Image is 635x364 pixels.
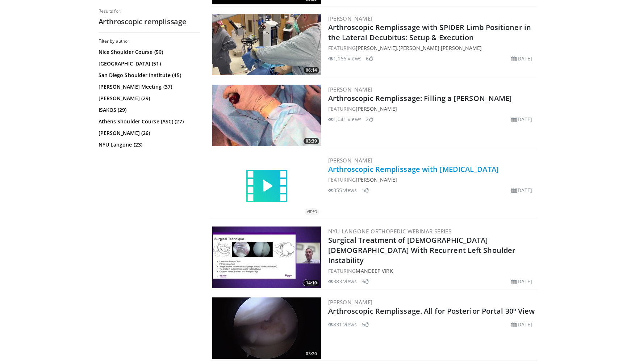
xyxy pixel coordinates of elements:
img: video.svg [245,165,288,208]
li: 383 views [328,278,357,285]
a: VIDEO [212,165,321,208]
a: NYU Langone (23) [99,141,198,148]
span: 06:14 [304,67,319,73]
img: 99589df6-bc8f-4f1a-a753-f398f30eb720.300x170_q85_crop-smart_upscale.jpg [212,85,321,146]
a: NYU Langone Orthopedic Webinar Series [328,228,452,235]
a: [PERSON_NAME] [356,45,397,51]
a: Athens Shoulder Course (ASC) (27) [99,118,198,125]
span: 03:39 [304,138,319,144]
a: Arthroscopic Remplissage with SPIDER Limb Positioner in the Lateral Decubitus: Setup & Execution [328,22,531,42]
li: [DATE] [511,115,532,123]
a: 03:39 [212,85,321,146]
li: 831 views [328,321,357,328]
a: Arthroscopic Remplissage with [MEDICAL_DATA] [328,164,499,174]
a: ISAKOS (29) [99,106,198,114]
li: 6 [362,321,369,328]
a: [PERSON_NAME] [328,157,373,164]
a: [PERSON_NAME] [328,15,373,22]
li: 1,041 views [328,115,362,123]
li: 355 views [328,186,357,194]
div: FEATURING , , [328,44,535,52]
p: Results for: [99,8,200,14]
a: Arthroscopic Remplissage. All for Posterior Portal 30º View [328,306,535,316]
a: [PERSON_NAME] (26) [99,130,198,137]
li: [DATE] [511,55,532,62]
li: 1 [362,186,369,194]
span: 14:10 [304,280,319,286]
li: 2 [366,115,373,123]
a: Nice Shoulder Course (59) [99,48,198,56]
a: Surgical Treatment of [DEMOGRAPHIC_DATA] [DEMOGRAPHIC_DATA] With Recurrent Left Shoulder Instability [328,235,516,265]
li: 1,166 views [328,55,362,62]
h2: Arthroscopic remplissage [99,17,200,26]
div: FEATURING [328,267,535,275]
a: [PERSON_NAME] [398,45,439,51]
a: [PERSON_NAME] (29) [99,95,198,102]
a: [PERSON_NAME] [328,299,373,306]
a: Arthroscopic Remplissage: Filling a [PERSON_NAME] [328,93,512,103]
li: 3 [362,278,369,285]
li: [DATE] [511,186,532,194]
img: bcc8878f-b7d5-4e2b-b46e-677655ff5736.300x170_q85_crop-smart_upscale.jpg [212,14,321,75]
a: 14:10 [212,227,321,288]
div: FEATURING [328,176,535,183]
a: [PERSON_NAME] Meeting (37) [99,83,198,90]
li: [DATE] [511,278,532,285]
a: San Diego Shoulder Institute (45) [99,72,198,79]
img: dd320139-7c79-4a77-875f-151970bede4b.300x170_q85_crop-smart_upscale.jpg [212,297,321,359]
small: VIDEO [307,209,317,214]
a: 03:20 [212,297,321,359]
li: 6 [366,55,373,62]
a: [PERSON_NAME] [356,176,397,183]
img: f4282c0f-cd51-4379-bfe8-a2b444bf3f54.300x170_q85_crop-smart_upscale.jpg [212,227,321,288]
span: 03:20 [304,351,319,357]
div: FEATURING [328,105,535,113]
a: [PERSON_NAME] [441,45,482,51]
li: [DATE] [511,321,532,328]
a: [PERSON_NAME] [356,105,397,112]
a: Mandeep Virk [356,267,393,274]
a: 06:14 [212,14,321,75]
a: [GEOGRAPHIC_DATA] (51) [99,60,198,67]
a: [PERSON_NAME] [328,86,373,93]
h3: Filter by author: [99,38,200,44]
